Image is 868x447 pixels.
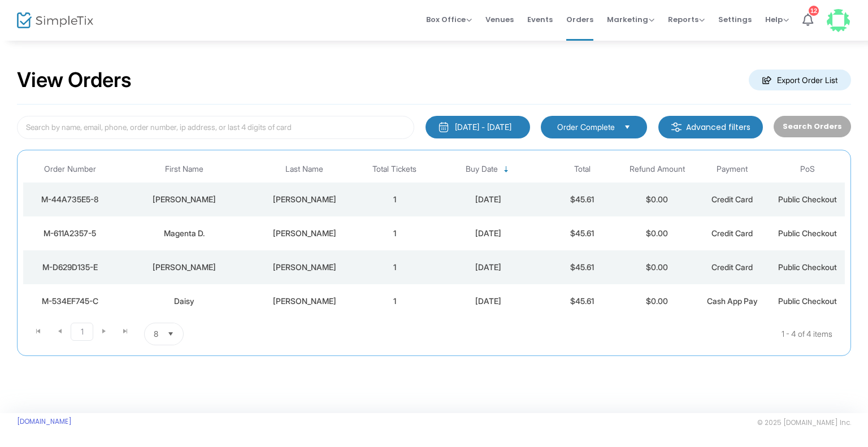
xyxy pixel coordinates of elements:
[120,228,249,239] div: Magenta D.
[23,156,845,318] div: Data table
[778,194,837,204] span: Public Checkout
[620,284,695,318] td: $0.00
[545,183,620,216] td: $45.61
[357,284,432,318] td: 1
[26,194,114,205] div: M-44A735E5-8
[435,194,542,205] div: 9/17/2025
[466,164,498,174] span: Buy Date
[44,164,96,174] span: Order Number
[778,228,837,238] span: Public Checkout
[435,296,542,307] div: 9/17/2025
[120,194,249,205] div: Abigail
[17,68,132,93] h2: View Orders
[557,121,615,133] span: Order Complete
[809,6,819,16] div: 12
[718,5,752,34] span: Settings
[435,262,542,273] div: 9/17/2025
[545,250,620,284] td: $45.61
[620,250,695,284] td: $0.00
[357,156,432,183] th: Total Tickets
[717,164,748,174] span: Payment
[800,164,815,174] span: PoS
[671,121,682,133] img: filter
[607,14,654,25] span: Marketing
[357,183,432,216] td: 1
[357,250,432,284] td: 1
[357,216,432,250] td: 1
[285,164,323,174] span: Last Name
[778,262,837,272] span: Public Checkout
[566,5,593,34] span: Orders
[426,116,530,138] button: [DATE] - [DATE]
[255,296,354,307] div: Preston
[255,228,354,239] div: Kuhler
[163,323,179,345] button: Select
[26,228,114,239] div: M-611A2357-5
[255,262,354,273] div: Bartrum
[545,284,620,318] td: $45.61
[711,262,753,272] span: Credit Card
[668,14,705,25] span: Reports
[619,121,635,133] button: Select
[426,14,472,25] span: Box Office
[545,156,620,183] th: Total
[757,418,851,427] span: © 2025 [DOMAIN_NAME] Inc.
[438,121,449,133] img: monthly
[620,156,695,183] th: Refund Amount
[26,262,114,273] div: M-D629D135-E
[502,165,511,174] span: Sortable
[120,296,249,307] div: Daisy
[120,262,249,273] div: Sijui Kama
[435,228,542,239] div: 9/17/2025
[255,194,354,205] div: Nichols
[165,164,203,174] span: First Name
[749,70,851,90] m-button: Export Order List
[620,183,695,216] td: $0.00
[527,5,553,34] span: Events
[455,121,511,133] div: [DATE] - [DATE]
[154,328,158,340] span: 8
[485,5,514,34] span: Venues
[658,116,763,138] m-button: Advanced filters
[26,296,114,307] div: M-534EF745-C
[545,216,620,250] td: $45.61
[711,194,753,204] span: Credit Card
[17,417,72,426] a: [DOMAIN_NAME]
[620,216,695,250] td: $0.00
[17,116,414,139] input: Search by name, email, phone, order number, ip address, or last 4 digits of card
[71,323,93,341] span: Page 1
[296,323,832,345] kendo-pager-info: 1 - 4 of 4 items
[711,228,753,238] span: Credit Card
[765,14,789,25] span: Help
[778,296,837,306] span: Public Checkout
[707,296,758,306] span: Cash App Pay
